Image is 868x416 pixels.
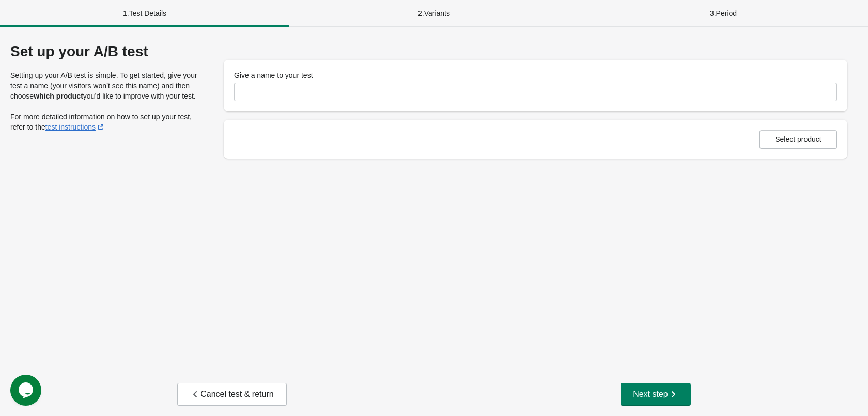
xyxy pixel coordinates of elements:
div: Set up your A/B test [10,43,203,60]
span: Cancel test & return [190,389,273,399]
strong: which product [34,92,83,100]
p: For more detailed information on how to set up your test, refer to the [10,111,203,132]
button: Cancel test & return [177,383,286,406]
p: Setting up your A/B test is simple. To get started, give your test a name (your visitors won’t se... [10,70,203,101]
a: test instructions [45,123,106,131]
span: Next step [633,389,678,399]
label: Give a name to your test [234,70,313,81]
button: Next step [621,383,691,406]
button: Select product [760,130,837,149]
iframe: chat widget [10,375,43,406]
span: Select product [775,135,822,143]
